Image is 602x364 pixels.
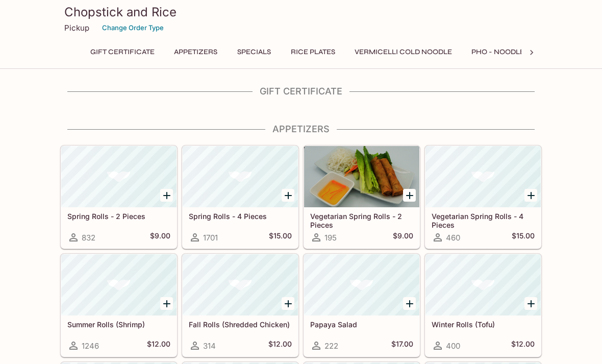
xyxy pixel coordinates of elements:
h4: Gift Certificate [60,86,542,97]
button: Add Summer Rolls (Shrimp) [160,297,173,310]
span: 832 [82,233,95,242]
h5: Fall Rolls (Shredded Chicken) [189,320,292,329]
h5: Spring Rolls - 4 Pieces [189,212,292,221]
h5: Summer Rolls (Shrimp) [67,320,170,329]
a: Spring Rolls - 4 Pieces1701$15.00 [182,145,298,249]
div: Spring Rolls - 4 Pieces [183,146,298,207]
span: 460 [446,233,460,242]
h5: Vegetarian Spring Rolls - 4 Pieces [432,212,535,229]
div: Fall Rolls (Shredded Chicken) [183,254,298,316]
a: Vegetarian Spring Rolls - 4 Pieces460$15.00 [425,145,541,249]
a: Fall Rolls (Shredded Chicken)314$12.00 [182,254,298,357]
button: Appetizers [168,45,223,59]
h5: Vegetarian Spring Rolls - 2 Pieces [310,212,413,229]
p: Pickup [64,23,89,33]
a: Vegetarian Spring Rolls - 2 Pieces195$9.00 [304,145,420,249]
span: 1246 [82,341,99,351]
button: Rice Plates [285,45,341,59]
a: Spring Rolls - 2 Pieces832$9.00 [61,145,177,249]
button: Add Spring Rolls - 2 Pieces [160,189,173,202]
button: Change Order Type [97,20,168,36]
button: Gift Certificate [85,45,160,59]
h5: $12.00 [511,339,535,352]
h5: Winter Rolls (Tofu) [432,320,535,329]
a: Summer Rolls (Shrimp)1246$12.00 [61,254,177,357]
button: Add Winter Rolls (Tofu) [524,297,537,310]
h5: $12.00 [268,339,292,352]
a: Papaya Salad222$17.00 [304,254,420,357]
div: Winter Rolls (Tofu) [425,254,541,316]
div: Summer Rolls (Shrimp) [61,254,177,316]
div: Vegetarian Spring Rolls - 4 Pieces [425,146,541,207]
h5: Spring Rolls - 2 Pieces [67,212,170,221]
h5: $17.00 [391,339,413,352]
button: Add Vegetarian Spring Rolls - 4 Pieces [524,189,537,202]
span: 195 [324,233,337,242]
a: Winter Rolls (Tofu)400$12.00 [425,254,541,357]
h4: Appetizers [60,124,542,135]
span: 1701 [203,233,218,242]
span: 314 [203,341,216,351]
span: 400 [446,341,460,351]
h5: $12.00 [147,339,170,352]
button: Specials [231,45,277,59]
h5: $15.00 [512,231,535,244]
button: Add Fall Rolls (Shredded Chicken) [282,297,294,310]
button: Vermicelli Cold Noodle [349,45,458,59]
h5: $15.00 [269,231,292,244]
h5: Papaya Salad [310,320,413,329]
button: Add Vegetarian Spring Rolls - 2 Pieces [403,189,416,202]
button: Pho - Noodle Soup [466,45,551,59]
div: Vegetarian Spring Rolls - 2 Pieces [304,146,419,207]
div: Spring Rolls - 2 Pieces [61,146,177,207]
button: Add Papaya Salad [403,297,416,310]
button: Add Spring Rolls - 4 Pieces [282,189,294,202]
h5: $9.00 [150,231,170,244]
h5: $9.00 [393,231,413,244]
span: 222 [324,341,338,351]
div: Papaya Salad [304,254,419,316]
h3: Chopstick and Rice [64,4,538,20]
